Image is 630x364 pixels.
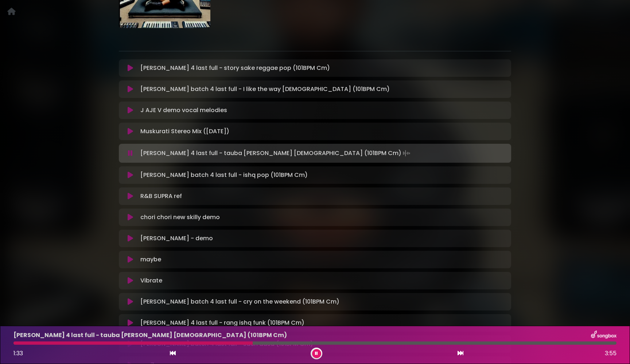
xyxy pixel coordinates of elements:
p: [PERSON_NAME] - demo [140,234,213,243]
p: chori chori new skilly demo [140,213,220,222]
img: waveform4.gif [401,148,412,158]
span: 3:55 [605,349,617,358]
p: [PERSON_NAME] batch 4 last full - I like the way [DEMOGRAPHIC_DATA] (101BPM Cm) [140,85,390,94]
p: maybe [140,255,161,264]
p: [PERSON_NAME] batch 4 last full - ishq pop (101BPM Cm) [140,171,308,179]
p: [PERSON_NAME] 4 last full - tauba [PERSON_NAME] [DEMOGRAPHIC_DATA] (101BPM Cm) [13,331,287,340]
p: [PERSON_NAME] 4 last full - rang ishq funk (101BPM Cm) [140,318,304,327]
p: R&B SUPRA ref [140,192,182,201]
p: [PERSON_NAME] 4 last full - story sake reggae pop (101BPM Cm) [140,64,330,72]
p: [PERSON_NAME] 4 last full - tauba [PERSON_NAME] [DEMOGRAPHIC_DATA] (101BPM Cm) [140,148,412,158]
p: Vibrate [140,276,162,285]
p: J AJE V demo vocal melodies [140,106,227,115]
span: 1:33 [13,349,23,357]
p: [PERSON_NAME] batch 4 last full - cry on the weekend (101BPM Cm) [140,297,339,306]
img: songbox-logo-white.png [591,331,617,340]
p: Muskurati Stereo Mix ([DATE]) [140,127,229,136]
